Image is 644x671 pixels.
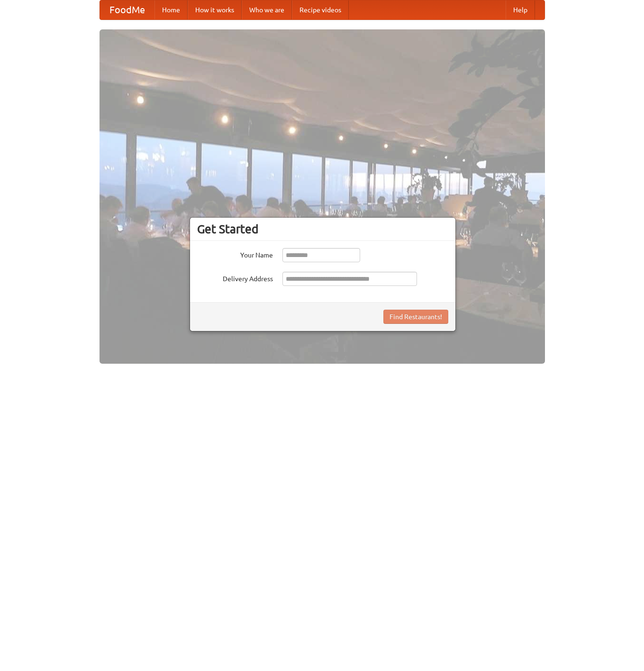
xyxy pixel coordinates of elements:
[197,222,448,236] h3: Get Started
[197,272,273,284] label: Delivery Address
[188,0,242,19] a: How it works
[100,0,154,19] a: FoodMe
[383,310,448,324] button: Find Restaurants!
[292,0,349,19] a: Recipe videos
[506,0,535,19] a: Help
[154,0,188,19] a: Home
[242,0,292,19] a: Who we are
[197,248,273,260] label: Your Name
